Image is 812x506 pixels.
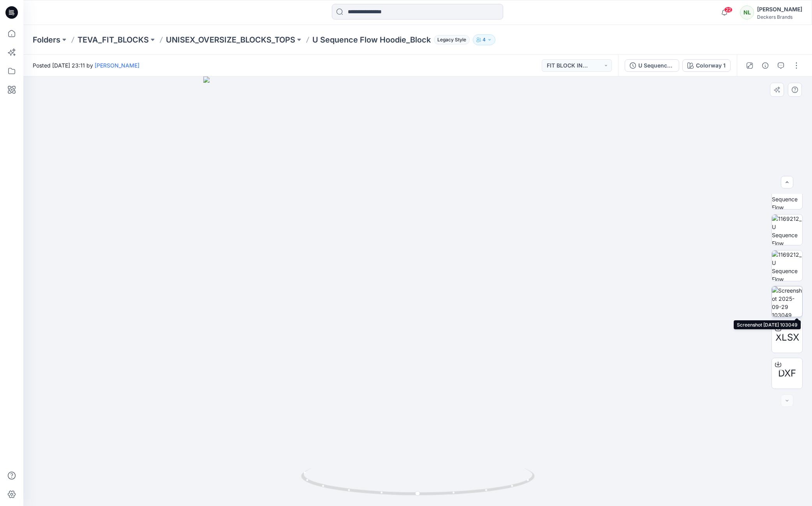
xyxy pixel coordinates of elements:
[312,34,431,45] p: U Sequence Flow Hoodie_Block
[78,34,149,45] a: TEVA_FIT_BLOCKS
[431,34,470,45] button: Legacy Style
[473,34,495,45] button: 4
[682,59,731,72] button: Colorway 1
[724,7,733,13] span: 22
[434,35,470,44] span: Legacy Style
[625,59,679,72] button: U Sequence Flow Hoodie_Block
[772,250,802,281] img: 1169212_U Sequence Flow Hoodie_Block_Colorway 1_Back_Block_top
[759,59,771,72] button: Details
[638,61,674,70] div: U Sequence Flow Hoodie_Block
[33,61,139,69] span: Posted [DATE] 23:11 by
[772,215,802,245] img: 1169212_U Sequence Flow Hoodie_Block_Colorway 1_Side_Block_top
[166,34,295,45] a: UNISEX_OVERSIZE_BLOCKS_TOPS
[740,5,754,20] div: NL
[772,179,802,209] img: 1169212_U Sequence Flow Hoodie_Block_Colorway 1_Front_Block_Top
[95,62,139,69] a: [PERSON_NAME]
[778,366,796,380] span: DXF
[757,5,802,14] div: [PERSON_NAME]
[757,14,802,20] div: Deckers Brands
[33,34,60,45] a: Folders
[483,36,486,44] p: 4
[772,286,802,317] img: Screenshot 2025-09-29 103049
[696,61,726,70] div: Colorway 1
[775,330,799,344] span: XLSX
